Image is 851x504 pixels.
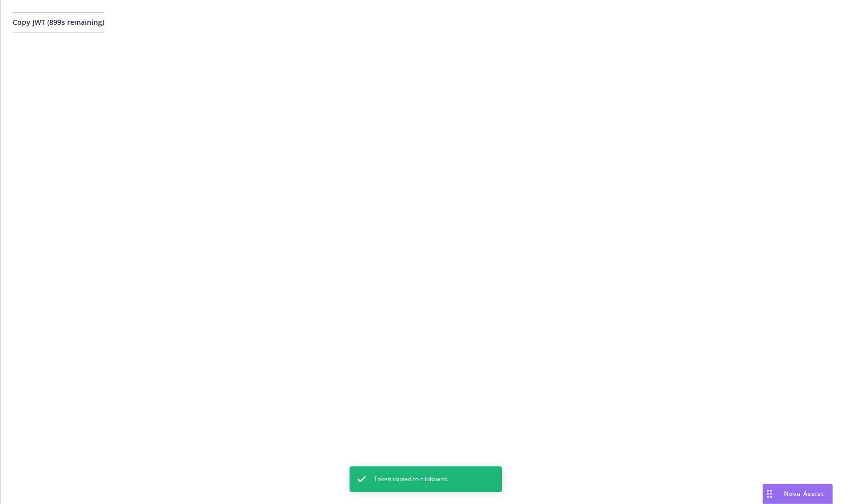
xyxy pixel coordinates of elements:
[763,484,776,503] div: Drag to move
[763,484,833,504] button: Nova Assist
[374,475,448,484] span: Token copied to clipboard.
[13,12,104,33] button: Copy JWT (899s remaining)
[784,489,824,498] span: Nova Assist
[13,17,104,27] span: Copy JWT ( 899 s remaining)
